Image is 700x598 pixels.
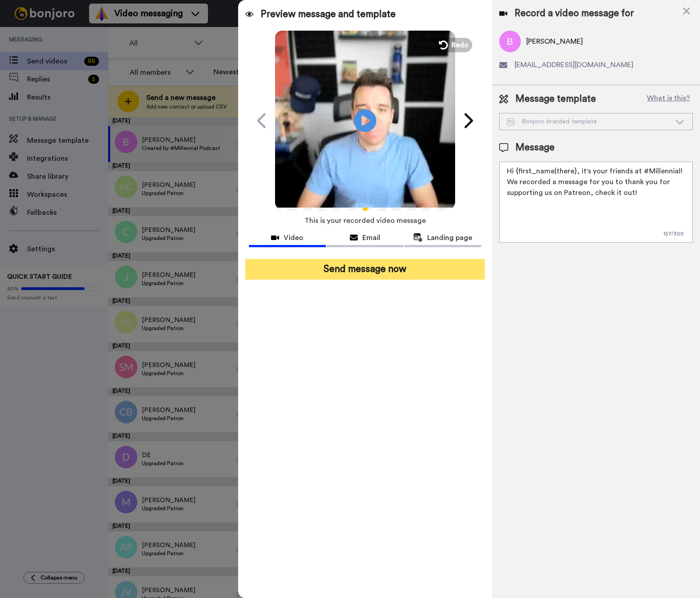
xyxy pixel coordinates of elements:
span: [EMAIL_ADDRESS][DOMAIN_NAME] [515,59,633,70]
button: Send message now [245,259,485,280]
span: Message [515,141,555,154]
span: Landing page [427,232,472,243]
span: Email [362,232,380,243]
textarea: Hi {first_name|there}, it's your friends at #Millennial! We recorded a message for you to thank y... [499,162,693,243]
span: Video [284,232,303,243]
button: What is this? [644,92,693,106]
img: Message-temps.svg [507,118,515,126]
span: Message template [515,92,596,106]
span: This is your recorded video message [304,211,426,231]
div: Bonjoro branded template [507,117,671,126]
